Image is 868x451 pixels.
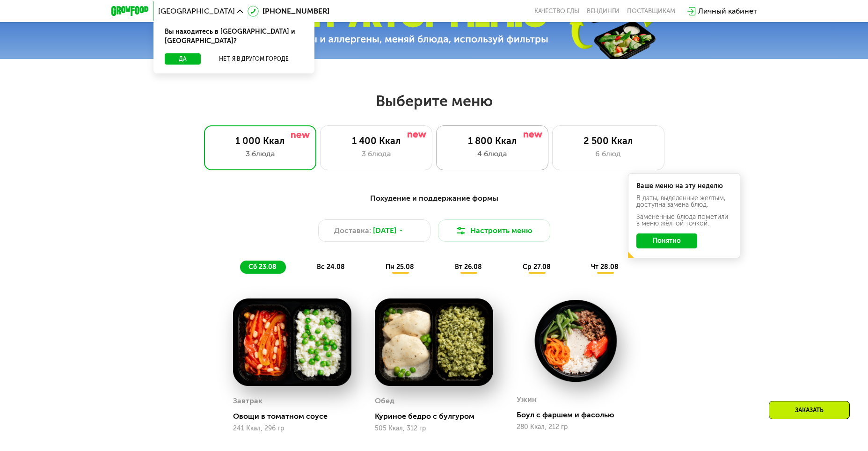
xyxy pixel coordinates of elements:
span: пн 25.08 [386,263,414,271]
div: Куриное бедро с булгуром [375,412,501,421]
div: 4 блюда [446,148,539,160]
button: Нет, я в другом городе [204,53,303,65]
div: 241 Ккал, 296 гр [233,425,351,432]
div: Боул с фаршем и фасолью [517,410,642,420]
button: Понятно [636,233,697,248]
div: Заказать [769,401,850,419]
span: вт 26.08 [455,263,482,271]
div: Овощи в томатном соусе [233,412,359,421]
div: 505 Ккал, 312 гр [375,425,493,432]
div: 3 блюда [214,148,306,160]
span: [GEOGRAPHIC_DATA] [158,7,235,15]
div: 2 500 Ккал [562,135,655,146]
button: Настроить меню [438,219,550,242]
div: Вы находитесь в [GEOGRAPHIC_DATA] и [GEOGRAPHIC_DATA]? [153,20,314,53]
div: Заменённые блюда пометили в меню жёлтой точкой. [636,214,732,227]
a: [PHONE_NUMBER] [248,6,329,17]
div: Ужин [517,393,537,407]
div: поставщикам [627,7,675,15]
div: Завтрак [233,394,263,408]
span: ср 27.08 [523,263,551,271]
h2: Выберите меню [30,92,838,110]
div: 1 400 Ккал [330,135,423,146]
div: Личный кабинет [698,6,757,17]
span: [DATE] [373,225,396,236]
span: чт 28.08 [591,263,619,271]
div: 3 блюда [330,148,423,160]
a: Качество еды [534,7,579,15]
a: Вендинги [587,7,620,15]
div: 1 000 Ккал [214,135,306,146]
div: 280 Ккал, 212 гр [517,423,635,431]
div: Обед [375,394,394,408]
div: Похудение и поддержание формы [157,193,711,204]
span: Доставка: [334,225,371,236]
div: 1 800 Ккал [446,135,539,146]
button: Да [165,53,201,65]
span: сб 23.08 [248,263,277,271]
span: вс 24.08 [317,263,345,271]
div: В даты, выделенные желтым, доступна замена блюд. [636,195,732,208]
div: 6 блюд [562,148,655,160]
div: Ваше меню на эту неделю [636,183,732,189]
